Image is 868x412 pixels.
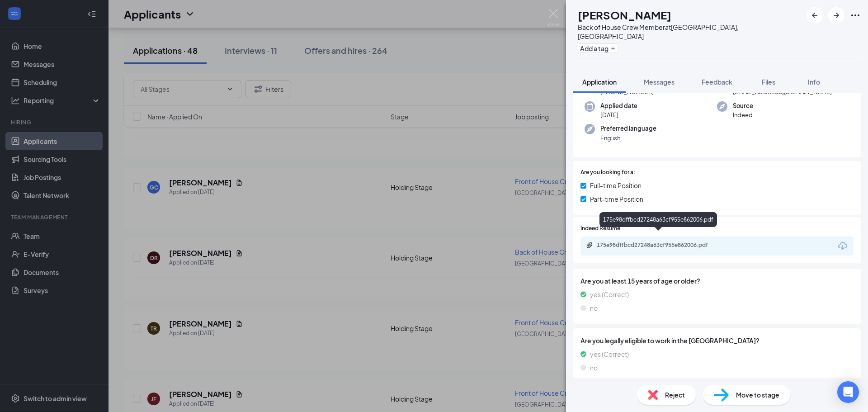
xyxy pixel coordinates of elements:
[733,101,753,110] span: Source
[582,78,617,86] span: Application
[599,212,717,227] div: 175e98dffbcd27248a63cf955e862006.pdf
[600,101,637,110] span: Applied date
[828,7,844,24] button: ArrowRight
[831,10,842,21] svg: ArrowRight
[590,289,629,299] span: yes (Correct)
[600,133,656,142] span: English
[578,43,618,53] button: PlusAdd a tag
[837,381,859,403] div: Open Intercom Messenger
[600,110,637,119] span: [DATE]
[809,10,820,21] svg: ArrowLeftNew
[586,242,593,249] svg: Paperclip
[837,241,848,251] svg: Download
[580,276,854,286] span: Are you at least 15 years of age or older?
[736,390,779,400] span: Move to stage
[590,303,598,313] span: no
[586,242,732,250] a: Paperclip175e98dffbcd27248a63cf955e862006.pdf
[590,180,642,190] span: Full-time Position
[850,10,861,21] svg: Ellipses
[644,78,675,86] span: Messages
[590,349,629,359] span: yes (Correct)
[590,194,643,204] span: Part-time Position
[807,7,823,24] button: ArrowLeftNew
[580,168,635,177] span: Are you looking for a:
[597,242,723,249] div: 175e98dffbcd27248a63cf955e862006.pdf
[580,336,854,346] span: Are you legally eligible to work in the [GEOGRAPHIC_DATA]?
[610,46,616,51] svg: Plus
[578,23,802,41] div: Back of House Crew Member at [GEOGRAPHIC_DATA], [GEOGRAPHIC_DATA]
[665,390,685,400] span: Reject
[808,78,820,86] span: Info
[702,78,732,86] span: Feedback
[578,7,671,23] h1: [PERSON_NAME]
[600,124,656,133] span: Preferred language
[590,363,598,373] span: no
[733,110,753,119] span: Indeed
[580,224,620,233] span: Indeed Resume
[762,78,775,86] span: Files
